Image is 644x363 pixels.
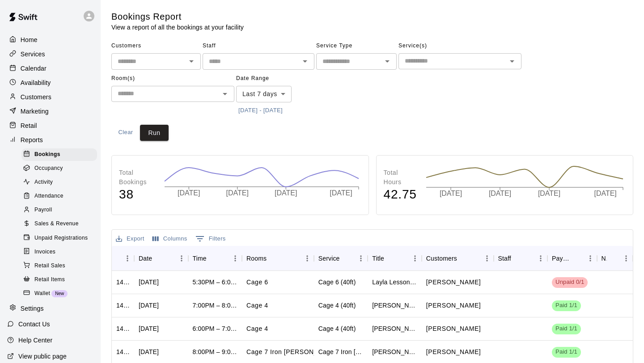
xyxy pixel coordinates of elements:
[21,190,97,203] div: Attendance
[34,178,53,187] span: Activity
[440,190,462,198] tspan: [DATE]
[51,291,68,296] span: New
[7,33,93,46] a: Home
[21,161,101,175] a: Occupancy
[34,234,88,243] span: Unpaid Registrations
[116,324,130,333] div: 1405880
[21,274,97,286] div: Retail Items
[21,260,97,272] div: Retail Sales
[246,246,267,271] div: Rooms
[21,162,97,175] div: Occupancy
[34,289,50,298] span: Wallet
[111,39,201,53] span: Customers
[139,301,159,310] div: Tue, Sep 09, 2025
[7,47,93,61] div: Services
[301,252,314,265] button: Menu
[139,347,159,356] div: Mon, Sep 08, 2025
[188,246,242,271] div: Time
[34,150,60,159] span: Bookings
[607,252,619,265] button: Sort
[116,252,129,265] button: Sort
[21,203,101,217] a: Payroll
[372,278,417,287] div: Layla Lesson $ due
[193,324,238,333] div: 6:00PM – 7:00PM
[340,252,352,265] button: Sort
[116,347,130,356] div: 1405617
[372,347,417,356] div: Kolby Myers
[246,301,268,310] p: Cage 4
[489,190,511,198] tspan: [DATE]
[229,252,242,265] button: Menu
[372,301,417,310] div: Randy Garcia
[21,93,51,101] p: Customers
[426,301,481,310] p: Randy Garcia
[384,252,397,265] button: Sort
[538,190,560,198] tspan: [DATE]
[21,78,51,87] p: Availability
[7,76,93,89] a: Availability
[34,248,55,257] span: Invoices
[150,232,190,246] button: Select columns
[236,72,314,86] span: Date Range
[226,189,249,197] tspan: [DATE]
[398,39,521,53] span: Service(s)
[236,86,292,102] div: Last 7 days
[21,135,43,144] p: Reports
[246,278,268,287] p: Cage 6
[111,23,244,32] p: View a report of all the bookings at your facility
[175,252,188,265] button: Menu
[116,278,130,287] div: 1411166
[34,192,64,201] span: Attendance
[552,301,581,310] span: Paid 1/1
[426,246,457,271] div: Customers
[422,246,494,271] div: Customers
[314,246,368,271] div: Service
[18,336,52,345] p: Help Center
[318,301,356,310] div: Cage 4 (40ft)
[119,168,155,187] p: Total Bookings
[602,246,607,271] div: Notes
[139,246,152,271] div: Date
[21,232,97,245] div: Unpaid Registrations
[7,119,93,132] div: Retail
[139,278,159,287] div: Tue, Sep 09, 2025
[318,347,364,356] div: Cage 7 Iron Mike (40ft)
[34,219,79,228] span: Sales & Revenue
[121,252,134,265] button: Menu
[552,277,588,288] div: Has not paid: Layla David
[275,189,297,197] tspan: [DATE]
[139,324,159,333] div: Tue, Sep 09, 2025
[372,324,417,333] div: Randy Garcia
[21,204,97,216] div: Payroll
[318,278,356,287] div: Cage 6 (40ft)
[381,55,394,68] button: Open
[203,39,314,53] span: Staff
[506,55,518,68] button: Open
[193,232,228,246] button: Show filters
[457,252,470,265] button: Sort
[111,72,234,86] span: Room(s)
[116,301,130,310] div: 1405881
[111,11,244,23] h5: Bookings Report
[318,246,340,271] div: Service
[193,278,238,287] div: 5:30PM – 6:00PM
[178,189,200,197] tspan: [DATE]
[21,190,101,203] a: Attendance
[7,90,93,104] a: Customers
[330,189,352,197] tspan: [DATE]
[112,246,134,271] div: ID
[114,232,147,246] button: Export
[152,252,165,265] button: Sort
[34,206,52,215] span: Payroll
[7,133,93,147] a: Reports
[119,187,155,203] h4: 38
[207,252,219,265] button: Sort
[7,105,93,118] a: Marketing
[193,347,238,356] div: 8:00PM – 9:00PM
[21,50,45,59] p: Services
[384,187,417,203] h4: 42.75
[372,246,384,271] div: Title
[18,352,67,361] p: View public page
[21,273,101,287] a: Retail Items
